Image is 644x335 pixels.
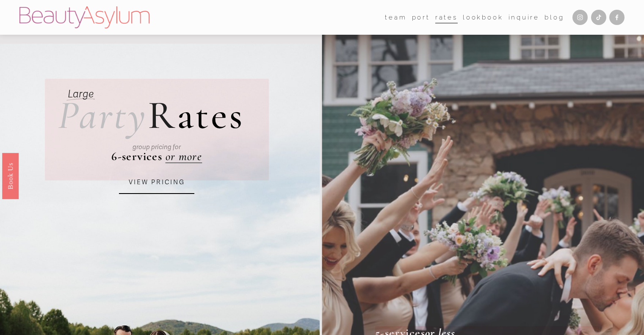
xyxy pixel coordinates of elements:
a: Facebook [609,10,625,25]
h2: ates [58,96,244,136]
span: team [385,12,406,23]
a: Inquire [509,11,540,24]
a: Lookbook [463,11,503,24]
em: group pricing for [133,143,181,151]
a: Rates [435,11,458,24]
span: R [148,91,177,139]
img: Beauty Asylum | Bridal Hair &amp; Makeup Charlotte &amp; Atlanta [19,6,149,28]
a: port [412,11,430,24]
em: Large [68,88,94,100]
em: Party [58,91,147,139]
a: folder dropdown [385,11,406,24]
a: Instagram [572,10,588,25]
a: Book Us [2,152,19,199]
a: TikTok [591,10,606,25]
a: Blog [544,11,564,24]
a: VIEW PRICING [119,171,194,194]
